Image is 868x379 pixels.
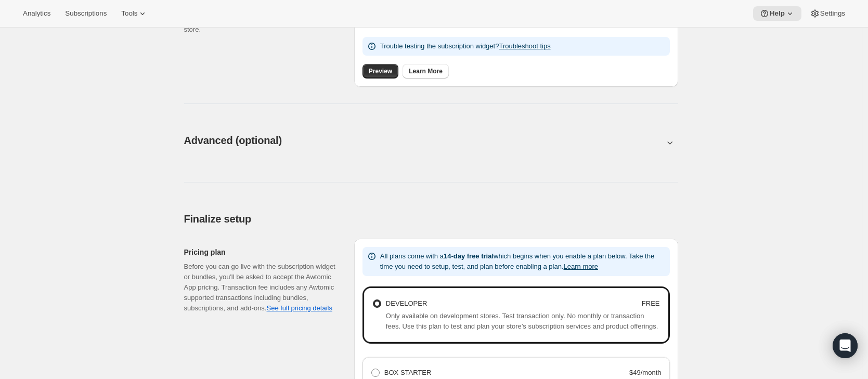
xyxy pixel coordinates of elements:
button: Analytics [17,6,57,21]
button: Learn more [564,263,598,270]
span: Learn More [409,67,443,75]
p: Trouble testing the subscription widget? [380,41,551,51]
span: Preview [369,67,392,75]
p: All plans come with a which begins when you enable a plan below. Take the time you need to setup,... [380,251,666,272]
a: Learn More [403,64,449,79]
button: Tools [115,6,154,21]
a: Troubleshoot tips [499,42,550,50]
div: Before you can go live with the subscription widget or bundles, you'll be asked to accept the Awt... [184,262,338,313]
span: Tools [121,9,137,18]
div: Open Intercom Messenger [833,333,858,358]
strong: FREE [642,299,660,307]
strong: $49/month [629,369,661,376]
span: Help [770,9,785,18]
button: Help [753,6,801,21]
span: Finalize setup [184,213,251,225]
span: Subscriptions [65,9,107,18]
a: Preview [362,64,398,79]
button: Subscriptions [59,6,113,21]
span: Settings [820,9,845,18]
h2: Pricing plan [184,247,338,257]
b: 14-day free trial [444,252,494,260]
span: Only available on development stores. Test transaction only. No monthly or transaction fees. Use ... [386,312,658,330]
a: See full pricing details [266,304,332,312]
span: Advanced (optional) [184,135,282,146]
button: Settings [804,6,851,21]
span: DEVELOPER [386,299,427,307]
span: BOX STARTER [384,369,432,376]
span: Analytics [23,9,50,18]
